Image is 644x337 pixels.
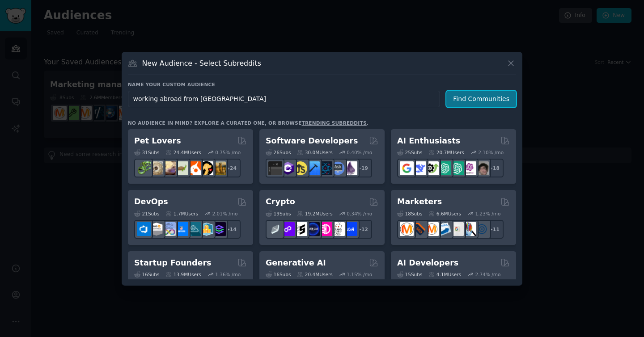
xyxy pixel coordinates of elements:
div: 19.2M Users [297,211,332,217]
div: 18 Sub s [397,211,422,217]
img: Docker_DevOps [162,222,176,236]
h2: DevOps [134,196,168,207]
div: + 18 [485,159,504,177]
h3: Name your custom audience [128,81,516,88]
a: trending subreddits [301,120,366,126]
div: + 11 [485,220,504,239]
img: chatgpt_prompts_ [450,161,464,175]
img: aws_cdk [199,222,213,236]
div: 16 Sub s [134,271,159,278]
div: 25 Sub s [397,149,422,156]
img: AskMarketing [425,222,439,236]
h2: Marketers [397,196,442,207]
input: Pick a short name, like "Digital Marketers" or "Movie-Goers" [128,91,440,107]
h2: Generative AI [266,257,326,269]
img: defiblockchain [318,222,332,236]
img: cockatiel [187,161,201,175]
img: googleads [450,222,464,236]
div: + 19 [353,159,372,177]
div: 4.1M Users [428,271,461,278]
div: + 12 [353,220,372,239]
div: 30.0M Users [297,149,332,156]
div: 2.01 % /mo [212,211,238,217]
div: No audience in mind? Explore a curated one, or browse . [128,120,369,126]
img: reactnative [318,161,332,175]
img: dogbreed [212,161,226,175]
div: 1.36 % /mo [215,271,241,278]
div: 0.75 % /mo [215,149,241,156]
div: 2.74 % /mo [475,271,501,278]
div: 16 Sub s [266,271,291,278]
img: AWS_Certified_Experts [149,222,163,236]
h3: New Audience - Select Subreddits [142,59,261,68]
img: azuredevops [137,222,151,236]
div: 6.6M Users [428,211,461,217]
div: 15 Sub s [397,271,422,278]
img: PlatformEngineers [212,222,226,236]
img: OpenAIDev [462,161,476,175]
img: AskComputerScience [331,161,345,175]
img: bigseo [412,222,426,236]
img: iOSProgramming [306,161,320,175]
div: 19 Sub s [266,211,291,217]
img: ethstaker [293,222,307,236]
div: 20.7M Users [428,149,464,156]
div: 31 Sub s [134,149,159,156]
div: 0.40 % /mo [347,149,372,156]
img: ArtificalIntelligence [475,161,489,175]
img: software [268,161,282,175]
img: csharp [281,161,295,175]
img: web3 [306,222,320,236]
img: learnjavascript [293,161,307,175]
img: platformengineering [187,222,201,236]
div: + 24 [222,159,241,177]
h2: Pet Lovers [134,135,181,147]
button: Find Communities [446,91,516,107]
img: elixir [343,161,357,175]
img: DeepSeek [412,161,426,175]
div: 2.10 % /mo [478,149,504,156]
div: 1.15 % /mo [347,271,372,278]
div: 26 Sub s [266,149,291,156]
img: defi_ [343,222,357,236]
div: 0.34 % /mo [347,211,372,217]
img: chatgpt_promptDesign [437,161,451,175]
h2: AI Developers [397,257,458,269]
img: CryptoNews [331,222,345,236]
div: 21 Sub s [134,211,159,217]
img: leopardgeckos [162,161,176,175]
img: ethfinance [268,222,282,236]
img: OnlineMarketing [475,222,489,236]
div: 1.23 % /mo [475,211,501,217]
img: DevOpsLinks [174,222,188,236]
img: content_marketing [400,222,414,236]
img: PetAdvice [199,161,213,175]
h2: Startup Founders [134,257,211,269]
img: turtle [174,161,188,175]
div: + 14 [222,220,241,239]
div: 1.7M Users [165,211,198,217]
h2: Crypto [266,196,295,207]
h2: AI Enthusiasts [397,135,460,147]
div: 24.4M Users [165,149,201,156]
h2: Software Developers [266,135,358,147]
img: AItoolsCatalog [425,161,439,175]
img: 0xPolygon [281,222,295,236]
img: MarketingResearch [462,222,476,236]
img: Emailmarketing [437,222,451,236]
img: herpetology [137,161,151,175]
img: ballpython [149,161,163,175]
div: 13.9M Users [165,271,201,278]
div: 20.4M Users [297,271,332,278]
img: GoogleGeminiAI [400,161,414,175]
